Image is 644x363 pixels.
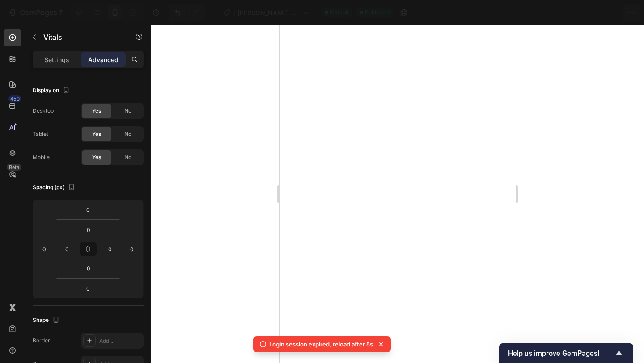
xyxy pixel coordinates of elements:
[103,242,117,256] input: 0px
[80,262,97,275] input: 0px
[33,107,54,115] div: Desktop
[269,340,373,349] p: Login session expired, reload after 5s
[559,9,574,17] span: Save
[280,25,516,363] iframe: Design area
[124,130,131,138] span: No
[38,242,51,256] input: 0
[4,4,67,21] button: 7
[7,164,21,171] div: Beta
[44,55,69,64] p: Settings
[60,242,74,256] input: 0px
[33,130,48,138] div: Tablet
[508,348,624,359] button: Show survey - Help us improve GemPages!
[33,314,61,326] div: Shape
[33,153,50,161] div: Mobile
[79,282,97,295] input: 0
[124,153,131,161] span: No
[59,7,63,18] p: 7
[169,4,205,21] div: Undo/Redo
[470,8,528,17] span: Assigned Products
[33,337,50,345] div: Border
[33,181,77,194] div: Spacing (px)
[585,4,622,21] button: Publish
[614,319,635,341] iframe: Intercom live chat
[8,95,21,102] div: 450
[33,84,72,97] div: Display on
[463,4,548,21] button: Assigned Products
[125,242,139,256] input: 0
[43,32,119,42] p: Vitals
[330,8,349,17] span: Default
[124,107,131,115] span: No
[92,153,101,161] span: Yes
[237,8,300,17] span: [PERSON_NAME] of product page
[80,223,97,236] input: 0px
[365,8,390,17] span: Published
[88,55,119,64] p: Advanced
[92,107,101,115] span: Yes
[99,337,141,345] div: Add...
[551,4,581,21] button: Save
[233,8,236,17] span: /
[592,8,614,17] div: Publish
[79,203,97,216] input: 0
[508,349,614,358] span: Help us improve GemPages!
[92,130,101,138] span: Yes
